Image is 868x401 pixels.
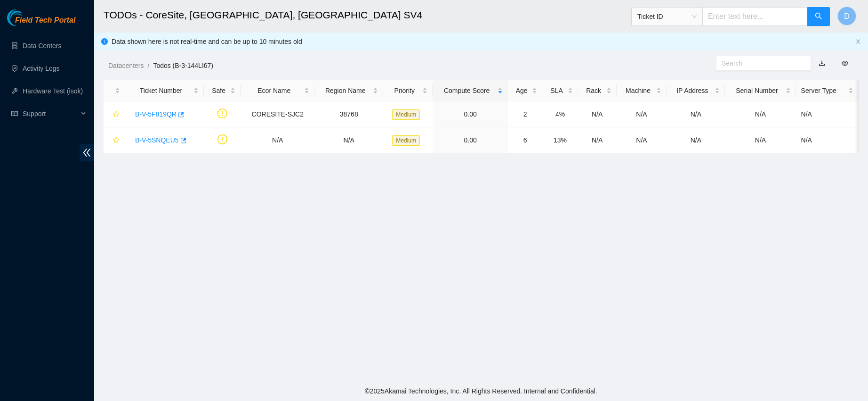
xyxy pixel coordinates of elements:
[837,7,856,25] button: D
[433,127,507,153] td: 0.00
[842,60,848,67] span: eye
[135,136,179,144] a: B-V-5SNQEU5
[217,109,227,118] span: exclamation-circle
[11,110,18,117] span: read
[542,101,578,127] td: 4%
[147,62,149,69] span: /
[433,101,507,127] td: 0.00
[844,10,850,22] span: D
[23,42,61,50] a: Data Centers
[217,134,227,144] span: exclamation-circle
[23,87,83,95] a: Hardware Test (isok)
[542,127,578,153] td: 13%
[7,9,48,26] img: Akamai Technologies
[725,101,796,127] td: N/A
[667,127,725,153] td: N/A
[108,62,144,69] a: Datacenters
[15,16,75,25] span: Field Tech Portal
[702,7,808,26] input: Enter text here...
[7,17,75,29] a: Akamai TechnologiesField Tech Portal
[113,137,120,144] span: star
[617,101,667,127] td: N/A
[508,101,543,127] td: 2
[812,56,832,71] button: download
[725,127,796,153] td: N/A
[855,39,861,45] button: close
[23,65,60,72] a: Activity Logs
[135,110,177,118] a: B-V-5F819QR
[637,9,697,24] span: Ticket ID
[392,109,420,120] span: Medium
[819,59,825,67] a: download
[815,12,822,21] span: search
[508,127,543,153] td: 6
[241,101,314,127] td: CORESITE-SJC2
[617,127,667,153] td: N/A
[109,107,120,122] button: star
[314,127,383,153] td: N/A
[392,135,420,146] span: Medium
[94,381,868,401] footer: © 2025 Akamai Technologies, Inc. All Rights Reserved. Internal and Confidential.
[578,127,617,153] td: N/A
[241,127,314,153] td: N/A
[807,7,830,26] button: search
[667,101,725,127] td: N/A
[796,127,859,153] td: N/A
[23,104,78,123] span: Support
[80,144,94,161] span: double-left
[796,101,859,127] td: N/A
[578,101,617,127] td: N/A
[113,111,120,118] span: star
[314,101,383,127] td: 38768
[109,133,120,148] button: star
[722,58,798,68] input: Search
[153,62,213,69] a: Todos (B-3-144LI67)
